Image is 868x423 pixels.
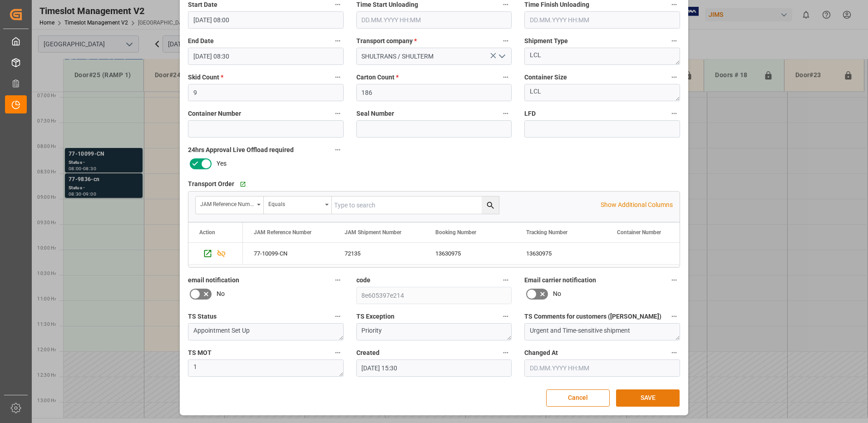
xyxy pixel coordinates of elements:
span: Email carrier notification [524,275,596,285]
button: Skid Count * [332,71,344,83]
button: Container Size [668,71,680,83]
span: No [553,289,561,299]
input: Type to search [332,197,499,214]
button: Created [500,347,512,359]
button: TS MOT [332,347,344,359]
button: Cancel [546,389,610,407]
input: DD.MM.YYYY HH:MM [356,11,512,29]
span: Container Size [524,73,567,82]
span: Container Number [188,109,241,118]
span: No [217,289,225,299]
button: TS Exception [500,310,512,322]
button: code [500,274,512,286]
span: JAM Shipment Number [345,229,401,236]
span: Carton Count [356,73,399,82]
div: 13630975 [515,243,606,264]
textarea: LCL [524,48,680,65]
textarea: LCL [524,84,680,101]
span: TS Comments for customers ([PERSON_NAME]) [524,312,661,321]
span: Transport Order [188,179,234,189]
span: LFD [524,109,536,118]
span: Yes [217,159,227,168]
button: SAVE [616,389,680,407]
span: Created [356,348,380,358]
button: search button [482,197,499,214]
div: JAM Reference Number [200,198,254,208]
button: 24hrs Approval Live Offload required [332,144,344,156]
span: code [356,275,370,285]
textarea: Priority [356,323,512,340]
button: Shipment Type [668,35,680,47]
div: 13630975 [424,243,515,264]
span: Booking Number [435,229,476,236]
input: DD.MM.YYYY HH:MM [188,11,344,29]
textarea: 1 [188,359,344,377]
span: Container Number [617,229,661,236]
span: Shipment Type [524,36,568,46]
input: DD.MM.YYYY HH:MM [524,11,680,29]
button: End Date [332,35,344,47]
textarea: Urgent and Time-sensitive shipment [524,323,680,340]
span: End Date [188,36,214,46]
button: open menu [495,49,508,64]
button: TS Status [332,310,344,322]
button: Email carrier notification [668,274,680,286]
button: open menu [196,197,264,214]
button: open menu [264,197,332,214]
button: TS Comments for customers ([PERSON_NAME]) [668,310,680,322]
span: Tracking Number [526,229,567,236]
div: Press SPACE to select this row. [188,243,243,265]
input: DD.MM.YYYY HH:MM [356,359,512,377]
span: Seal Number [356,109,394,118]
button: Carton Count * [500,71,512,83]
span: 24hrs Approval Live Offload required [188,145,294,155]
span: TS Exception [356,312,395,321]
span: Changed At [524,348,558,358]
span: TS MOT [188,348,212,358]
span: Transport company [356,36,417,46]
button: Changed At [668,347,680,359]
span: email notification [188,275,239,285]
button: LFD [668,108,680,119]
span: TS Status [188,312,217,321]
button: Transport company * [500,35,512,47]
span: JAM Reference Number [254,229,311,236]
input: DD.MM.YYYY HH:MM [524,359,680,377]
div: Equals [268,198,322,208]
p: Show Additional Columns [601,200,673,210]
span: Skid Count [188,73,223,82]
button: Seal Number [500,108,512,119]
textarea: Appointment Set Up [188,323,344,340]
input: DD.MM.YYYY HH:MM [188,48,344,65]
button: Container Number [332,108,344,119]
div: Action [199,229,215,236]
button: email notification [332,274,344,286]
div: 77-10099-CN [243,243,334,264]
div: 72135 [334,243,424,264]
